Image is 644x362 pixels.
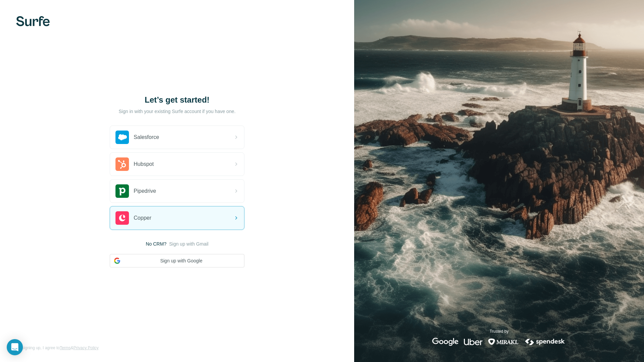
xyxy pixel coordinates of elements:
[489,328,508,334] p: Trusted by
[110,95,244,105] h1: Let’s get started!
[73,346,99,350] a: Privacy Policy
[134,160,154,168] span: Hubspot
[488,338,519,346] img: mirakl's logo
[134,214,151,222] span: Copper
[146,241,166,247] span: No CRM?
[464,338,482,346] img: uber's logo
[115,184,129,198] img: pipedrive's logo
[16,16,50,26] img: Surfe's logo
[110,254,244,267] button: Sign up with Google
[115,157,129,171] img: hubspot's logo
[7,339,23,355] div: Open Intercom Messenger
[134,133,159,141] span: Salesforce
[169,241,208,247] button: Sign up with Gmail
[432,338,459,346] img: google's logo
[60,346,71,350] a: Terms
[524,338,566,346] img: spendesk's logo
[134,187,156,195] span: Pipedrive
[119,108,236,115] p: Sign in with your existing Surfe account if you have one.
[115,211,129,225] img: copper's logo
[16,345,99,351] span: By signing up, I agree to &
[115,131,129,144] img: salesforce's logo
